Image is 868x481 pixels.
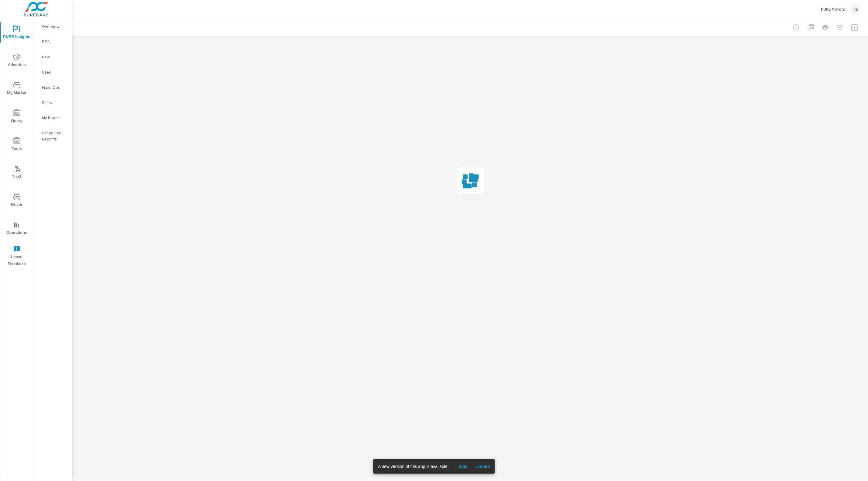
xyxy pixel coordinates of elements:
span: Update [475,464,490,469]
div: PIPA [33,37,72,46]
span: Tier2 [2,165,31,180]
span: A new version of this app is available! [378,464,449,469]
span: My Market [2,81,31,96]
div: Used [33,67,72,77]
p: Sales [42,99,67,106]
span: Tools [2,137,31,152]
div: Scheduled Reports [33,128,72,144]
p: My Report [42,115,67,121]
span: Advertise [2,54,31,68]
p: PURE Motors [821,6,845,12]
span: Driver [2,193,31,208]
span: Operations [2,221,31,236]
button: Skip [454,462,473,471]
p: New [42,54,67,60]
div: Overview [33,22,72,31]
p: Overview [42,23,67,29]
div: nav menu [0,18,33,270]
p: Fixed Ops [42,84,67,90]
p: Scheduled Reports [42,130,67,142]
p: Used [42,69,67,75]
span: Query [2,109,31,124]
div: Sales [33,98,72,107]
div: New [33,52,72,61]
div: TS [850,4,861,15]
div: Fixed Ops [33,83,72,92]
p: PIPA [42,39,67,45]
span: Skip [456,464,471,469]
span: PURE Insights [2,26,31,40]
div: My Report [33,113,72,122]
button: Update [473,462,492,471]
span: Leave Feedback [2,246,31,268]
